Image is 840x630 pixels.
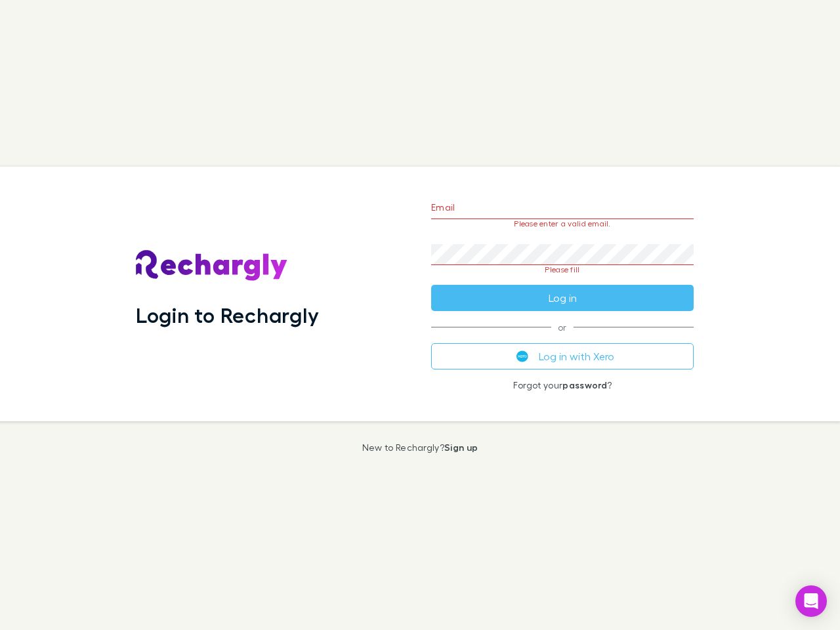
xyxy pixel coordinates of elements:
p: Please fill [431,265,694,274]
p: New to Rechargly? [362,442,478,453]
span: or [431,327,694,327]
img: Rechargly's Logo [136,250,288,282]
a: password [562,379,607,390]
p: Forgot your ? [431,380,694,390]
p: Please enter a valid email. [431,219,694,228]
img: Xero's logo [516,350,528,362]
h1: Login to Rechargly [136,303,319,327]
button: Log in [431,285,694,311]
button: Log in with Xero [431,343,694,369]
a: Sign up [444,442,478,453]
div: Open Intercom Messenger [795,585,827,617]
